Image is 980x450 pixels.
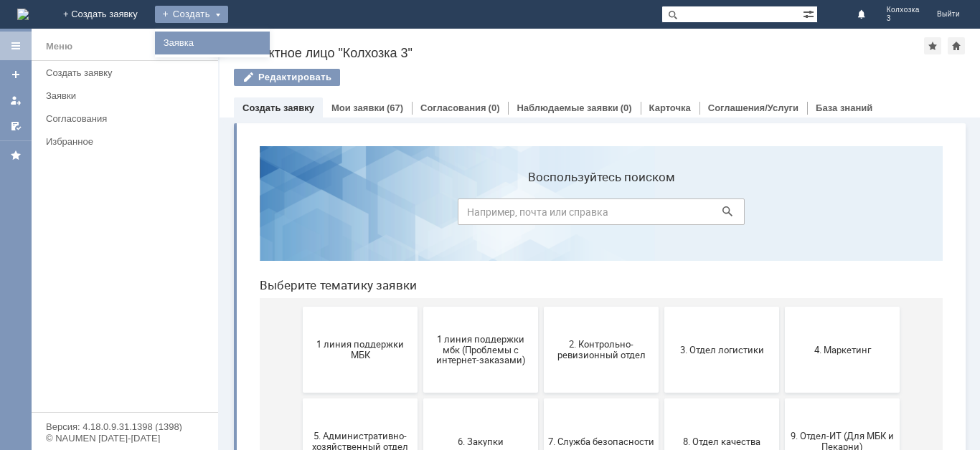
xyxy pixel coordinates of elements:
label: Воспользуйтесь поиском [209,35,496,49]
div: Заявки [46,90,209,101]
div: Избранное [46,136,194,147]
span: 2. Контрольно-ревизионный отдел [300,204,406,226]
span: 1 линия поддержки МБК [59,204,165,226]
a: Согласования [420,102,486,113]
button: 8. Отдел качества [416,264,531,350]
div: Меню [46,38,72,55]
a: Мои заявки [331,102,385,113]
div: Версия: 4.18.0.9.31.1398 (1398) [46,422,204,431]
span: Расширенный поиск [803,6,817,20]
div: (0) [489,102,500,113]
button: 1 линия поддержки мбк (Проблемы с интернет-заказами) [175,172,290,258]
span: 6. Закупки [179,301,286,312]
a: Создать заявку [40,62,215,84]
a: Наблюдаемые заявки [517,102,618,113]
a: База знаний [816,102,872,113]
input: Например, почта или справка [209,64,496,90]
a: Создать заявку [4,63,27,86]
button: Бухгалтерия (для мбк) [55,355,169,441]
button: 4. Маркетинг [537,172,651,258]
a: Перейти на домашнюю страницу [17,9,29,20]
button: Отдел-ИТ (Битрикс24 и CRM) [175,355,290,441]
div: Сделать домашней страницей [948,37,965,54]
a: Мои согласования [4,115,27,138]
div: Согласования [46,113,209,124]
div: Создать [155,6,228,23]
button: 9. Отдел-ИТ (Для МБК и Пекарни) [537,264,651,350]
span: Колхозка [887,6,920,14]
div: Контактное лицо "Колхозка 3" [234,46,924,60]
div: (0) [621,102,632,113]
button: Франчайзинг [537,355,651,441]
span: 3 [887,14,920,23]
a: Создать заявку [242,102,314,113]
span: 4. Маркетинг [541,209,647,220]
span: 5. Административно-хозяйственный отдел [59,296,165,317]
div: Создать заявку [46,67,209,78]
span: 9. Отдел-ИТ (Для МБК и Пекарни) [541,296,647,317]
a: Заявка [158,34,267,52]
span: Финансовый отдел [420,393,527,403]
header: Выберите тематику заявки [11,143,694,158]
span: Бухгалтерия (для мбк) [59,393,165,403]
span: Отдел-ИТ (Офис) [300,393,406,403]
button: Финансовый отдел [416,355,531,441]
span: 1 линия поддержки мбк (Проблемы с интернет-заказами) [179,198,286,231]
button: Отдел-ИТ (Офис) [296,355,410,441]
a: Заявки [40,85,215,107]
a: Мои заявки [4,89,27,112]
img: logo [17,9,29,20]
a: Карточка [649,102,691,113]
div: © NAUMEN [DATE]-[DATE] [46,434,204,443]
a: Согласования [40,107,215,130]
a: Соглашения/Услуги [708,102,798,113]
button: 5. Административно-хозяйственный отдел [55,264,169,350]
button: 6. Закупки [175,264,290,350]
span: Отдел-ИТ (Битрикс24 и CRM) [179,388,286,409]
span: Франчайзинг [541,393,647,403]
span: 3. Отдел логистики [420,209,527,220]
button: 3. Отдел логистики [416,172,531,258]
div: (67) [387,102,403,113]
span: 8. Отдел качества [420,301,527,312]
div: Добавить в избранное [924,37,941,54]
span: 7. Служба безопасности [300,301,406,312]
button: 2. Контрольно-ревизионный отдел [296,172,410,258]
button: 7. Служба безопасности [296,264,410,350]
button: 1 линия поддержки МБК [55,172,169,258]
